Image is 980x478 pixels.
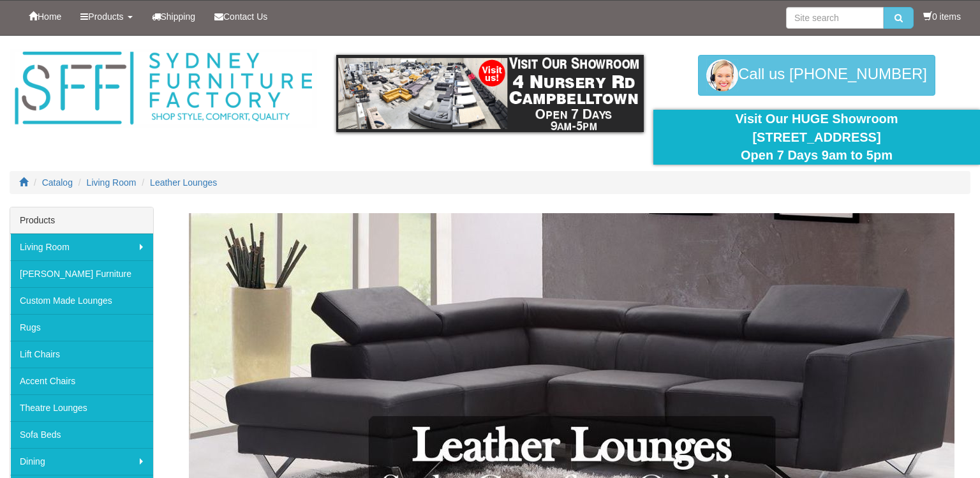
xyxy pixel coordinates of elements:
span: Contact Us [223,11,267,22]
a: Dining [10,448,153,475]
div: Visit Our HUGE Showroom [STREET_ADDRESS] Open 7 Days 9am to 5pm [663,110,970,165]
span: Shipping [161,11,196,22]
img: showroom.gif [336,55,644,132]
a: Home [19,1,71,33]
a: Living Room [87,177,137,188]
span: Home [38,11,61,22]
a: Rugs [10,314,153,341]
img: Sydney Furniture Factory [10,49,317,128]
span: Products [88,11,123,22]
a: Contact Us [205,1,277,33]
input: Site search [786,7,884,29]
a: Catalog [42,177,73,188]
a: [PERSON_NAME] Furniture [10,260,153,287]
a: Theatre Lounges [10,394,153,421]
a: Products [71,1,142,33]
div: Products [10,207,153,234]
a: Living Room [10,234,153,260]
a: Accent Chairs [10,368,153,394]
a: Leather Lounges [150,177,217,188]
a: Custom Made Lounges [10,287,153,314]
a: Sofa Beds [10,421,153,448]
a: Lift Chairs [10,341,153,368]
li: 0 items [923,10,961,23]
a: Shipping [142,1,205,33]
